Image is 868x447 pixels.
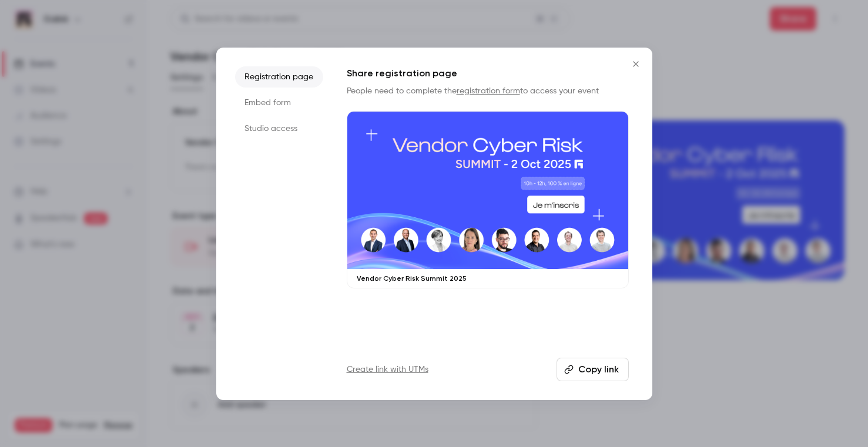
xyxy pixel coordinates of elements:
[235,66,323,88] li: Registration page
[235,118,323,139] li: Studio access
[347,364,428,375] a: Create link with UTMs
[457,87,520,95] a: registration form
[357,274,619,283] p: Vendor Cyber Risk Summit 2025
[235,92,323,113] li: Embed form
[557,358,629,381] button: Copy link
[624,52,648,76] button: Close
[347,66,629,80] h1: Share registration page
[347,111,629,289] a: Vendor Cyber Risk Summit 2025
[347,85,629,97] p: People need to complete the to access your event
